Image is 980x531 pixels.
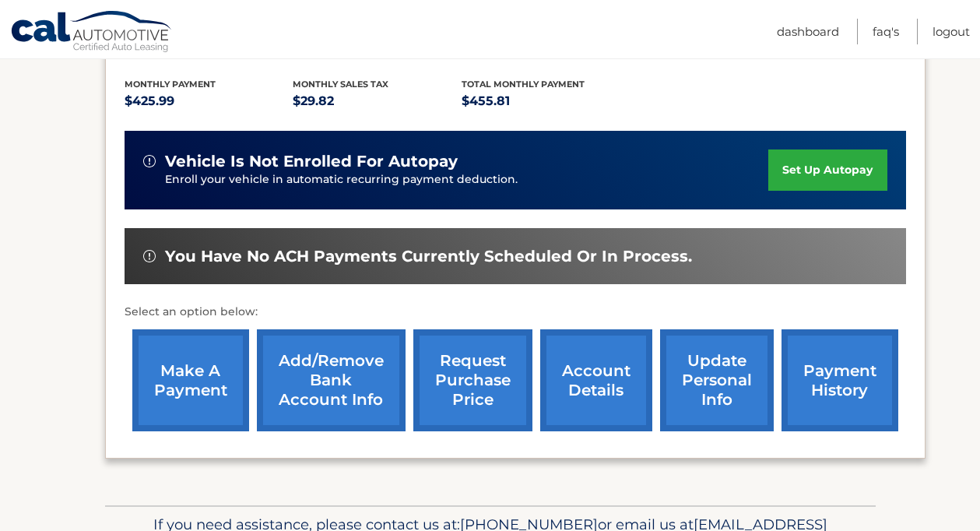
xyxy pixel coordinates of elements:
a: request purchase price [413,329,532,431]
a: Cal Automotive [10,10,174,55]
p: Select an option below: [125,303,906,322]
a: Logout [933,19,970,44]
a: FAQ's [873,19,899,44]
p: $425.99 [125,90,293,112]
a: account details [540,329,652,431]
a: make a payment [132,329,249,431]
span: Monthly sales Tax [293,79,388,90]
span: vehicle is not enrolled for autopay [165,152,458,171]
a: set up autopay [768,149,887,191]
p: Enroll your vehicle in automatic recurring payment deduction. [165,171,769,188]
span: Total Monthly Payment [462,79,585,90]
img: alert-white.svg [143,250,156,262]
a: update personal info [660,329,774,431]
a: payment history [782,329,898,431]
p: $455.81 [462,90,631,112]
img: alert-white.svg [143,155,156,167]
span: Monthly Payment [125,79,216,90]
a: Add/Remove bank account info [257,329,406,431]
p: $29.82 [293,90,462,112]
a: Dashboard [777,19,839,44]
span: You have no ACH payments currently scheduled or in process. [165,247,692,266]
